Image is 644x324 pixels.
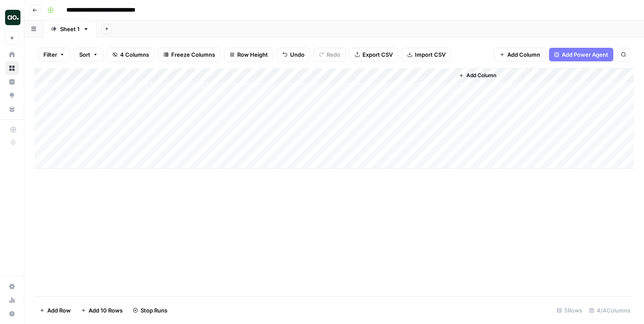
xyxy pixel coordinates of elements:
[415,50,446,59] span: Import CSV
[327,50,340,59] span: Redo
[43,50,57,59] span: Filter
[313,48,346,61] button: Redo
[107,48,155,61] button: 4 Columns
[5,7,19,28] button: Workspace: AO Internal Ops
[34,304,76,317] button: Add Row
[5,280,19,293] a: Settings
[120,50,149,59] span: 4 Columns
[5,293,19,307] a: Usage
[43,20,96,38] a: Sheet 1
[586,304,634,317] div: 4/4 Columns
[507,50,540,59] span: Add Column
[466,72,496,79] span: Add Column
[158,48,221,61] button: Freeze Columns
[5,48,19,61] a: Home
[76,304,128,317] button: Add 10 Rows
[277,48,310,61] button: Undo
[494,48,546,61] button: Add Column
[5,89,19,102] a: Opportunities
[5,10,20,25] img: AO Internal Ops Logo
[79,50,90,59] span: Sort
[549,48,613,61] button: Add Power Agent
[402,48,451,61] button: Import CSV
[5,75,19,89] a: Insights
[5,307,19,321] button: Help + Support
[74,48,103,61] button: Sort
[5,102,19,116] a: Your Data
[5,61,19,75] a: Browse
[60,25,80,33] div: Sheet 1
[38,48,70,61] button: Filter
[562,50,608,59] span: Add Power Agent
[141,306,167,315] span: Stop Runs
[362,50,393,59] span: Export CSV
[171,50,215,59] span: Freeze Columns
[349,48,398,61] button: Export CSV
[237,50,268,59] span: Row Height
[128,304,172,317] button: Stop Runs
[290,50,305,59] span: Undo
[455,70,500,81] button: Add Column
[553,304,586,317] div: 5 Rows
[47,306,71,315] span: Add Row
[224,48,273,61] button: Row Height
[89,306,123,315] span: Add 10 Rows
